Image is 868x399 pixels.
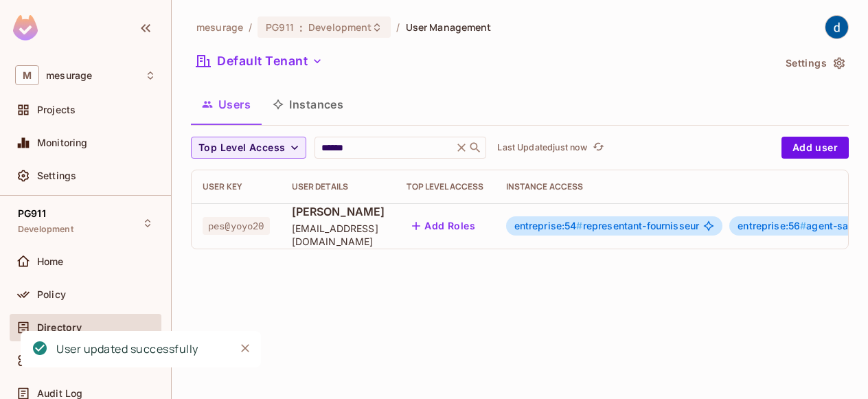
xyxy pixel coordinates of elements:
[37,170,76,181] span: Settings
[37,388,82,399] span: Audit Log
[266,21,294,34] span: PG911
[37,256,64,267] span: Home
[587,139,606,156] span: Click to refresh data
[590,139,606,156] button: refresh
[37,289,66,300] span: Policy
[198,139,285,157] span: Top Level Access
[18,208,46,219] span: PG911
[308,21,372,34] span: Development
[203,181,270,192] div: User Key
[191,87,262,122] button: Users
[235,338,255,358] button: Close
[593,141,604,155] span: refresh
[299,22,304,33] span: :
[37,137,88,148] span: Monitoring
[800,220,806,231] span: #
[203,217,270,235] span: pes@yoyo20
[514,220,700,231] span: representant-fournisseur
[497,142,587,153] p: Last Updated just now
[780,52,849,74] button: Settings
[292,204,385,219] span: [PERSON_NAME]
[196,21,243,34] span: the active workspace
[292,181,385,192] div: User Details
[191,50,328,72] button: Default Tenant
[18,224,73,235] span: Development
[292,222,385,248] span: [EMAIL_ADDRESS][DOMAIN_NAME]
[56,341,198,358] div: User updated successfully
[407,181,483,192] div: Top Level Access
[576,220,582,231] span: #
[262,87,354,122] button: Instances
[46,70,92,81] span: Workspace: mesurage
[407,215,481,237] button: Add Roles
[249,21,252,34] li: /
[825,16,848,38] img: dev 911gcl
[15,65,39,85] span: M
[514,220,583,231] span: entreprise:54
[396,21,400,34] li: /
[406,21,492,34] span: User Management
[37,104,76,115] span: Projects
[191,137,306,159] button: Top Level Access
[13,15,38,41] img: SReyMgAAAABJRU5ErkJggg==
[781,137,849,159] button: Add user
[738,220,806,231] span: entreprise:56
